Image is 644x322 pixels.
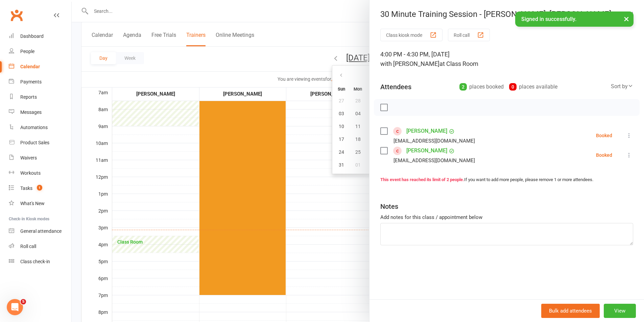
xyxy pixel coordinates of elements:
div: Roll call [20,244,36,249]
div: [EMAIL_ADDRESS][DOMAIN_NAME] [393,137,475,145]
div: [EMAIL_ADDRESS][DOMAIN_NAME] [393,156,475,165]
span: with [PERSON_NAME] [380,60,439,67]
a: Workouts [9,166,71,181]
a: Dashboard [9,29,71,44]
div: If you want to add more people, please remove 1 or more attendees. [380,176,633,183]
button: × [620,11,633,26]
strong: This event has reached its limit of 2 people. [380,177,464,182]
div: Booked [596,153,612,157]
div: Attendees [380,82,411,92]
div: Class check-in [20,259,50,264]
a: [PERSON_NAME] [406,126,447,137]
a: Roll call [9,239,71,254]
a: Messages [9,105,71,120]
a: Product Sales [9,135,71,150]
div: Calendar [20,64,40,69]
div: Messages [20,109,42,115]
a: Automations [9,120,71,135]
div: Automations [20,125,48,130]
div: Waivers [20,155,37,160]
a: Tasks 1 [9,181,71,196]
div: 30 Minute Training Session - [PERSON_NAME], [PERSON_NAME] [369,9,644,19]
div: Notes [380,202,398,211]
a: Clubworx [8,7,25,24]
div: Product Sales [20,140,49,145]
span: at Class Room [439,60,478,67]
div: 4:00 PM - 4:30 PM, [DATE] [380,50,633,69]
div: Tasks [20,185,32,191]
div: 0 [509,83,517,91]
span: Signed in successfully. [521,16,576,22]
div: Dashboard [20,33,44,39]
button: View [604,304,636,318]
div: General attendance [20,228,62,234]
div: Sort by [611,82,633,91]
a: People [9,44,71,59]
a: General attendance kiosk mode [9,224,71,239]
a: Class kiosk mode [9,254,71,269]
button: Class kiosk mode [380,29,443,41]
div: 2 [459,83,467,91]
a: [PERSON_NAME] [406,145,447,156]
a: Payments [9,74,71,90]
div: Booked [596,133,612,138]
a: Calendar [9,59,71,74]
div: places available [509,82,557,92]
div: places booked [459,82,504,92]
div: Reports [20,94,37,100]
div: Add notes for this class / appointment below [380,213,633,221]
iframe: Intercom live chat [7,299,23,315]
div: Workouts [20,170,41,176]
span: 1 [37,185,42,191]
a: Reports [9,90,71,105]
button: Bulk add attendees [541,304,600,318]
a: What's New [9,196,71,211]
div: Payments [20,79,42,84]
span: 5 [21,299,26,304]
a: Waivers [9,150,71,166]
div: People [20,49,34,54]
div: What's New [20,201,45,206]
button: Roll call [448,29,490,41]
